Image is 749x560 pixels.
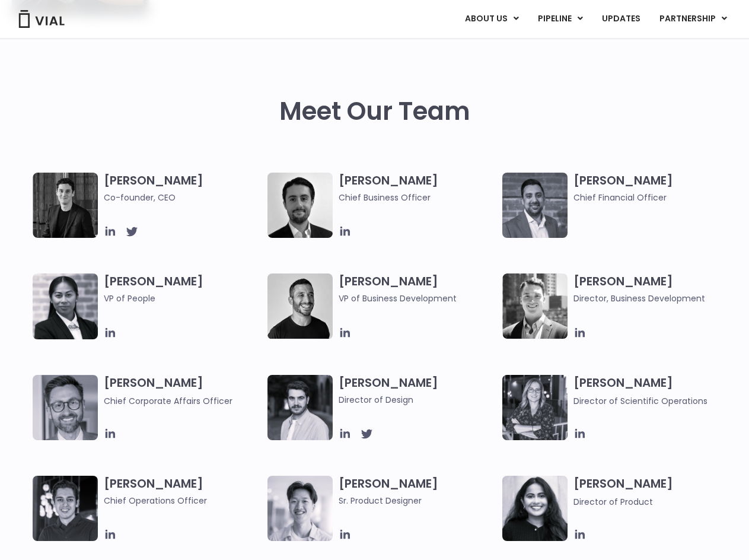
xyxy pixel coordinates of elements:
[104,273,262,322] h3: [PERSON_NAME]
[104,292,262,305] span: VP of People
[528,9,592,29] a: PIPELINEMenu Toggle
[104,191,262,204] span: Co-founder, CEO
[18,10,65,28] img: Vial Logo
[339,273,496,305] h3: [PERSON_NAME]
[104,375,262,408] h3: [PERSON_NAME]
[33,173,98,238] img: A black and white photo of a man in a suit attending a Summit.
[339,292,496,305] span: VP of Business Development
[267,273,333,339] img: A black and white photo of a man smiling.
[267,173,333,238] img: A black and white photo of a man in a suit holding a vial.
[33,375,98,440] img: Paolo-M
[339,494,496,507] span: Sr. Product Designer
[279,97,470,126] h2: Meet Our Team
[339,173,496,204] h3: [PERSON_NAME]
[650,9,737,29] a: PARTNERSHIPMenu Toggle
[573,292,731,305] span: Director, Business Development
[573,191,731,204] span: Chief Financial Officer
[339,476,496,507] h3: [PERSON_NAME]
[573,395,707,407] span: Director of Scientific Operations
[573,375,731,408] h3: [PERSON_NAME]
[267,476,333,541] img: Brennan
[267,375,333,440] img: Headshot of smiling man named Albert
[104,494,262,507] span: Chief Operations Officer
[592,9,649,29] a: UPDATES
[104,395,232,407] span: Chief Corporate Affairs Officer
[502,375,568,440] img: Headshot of smiling woman named Sarah
[573,496,653,508] span: Director of Product
[502,476,568,541] img: Smiling woman named Dhruba
[339,191,496,204] span: Chief Business Officer
[502,273,568,339] img: A black and white photo of a smiling man in a suit at ARVO 2023.
[573,476,731,508] h3: [PERSON_NAME]
[104,173,262,204] h3: [PERSON_NAME]
[573,173,731,204] h3: [PERSON_NAME]
[33,273,98,339] img: Catie
[455,9,528,29] a: ABOUT USMenu Toggle
[339,393,496,406] span: Director of Design
[502,173,568,238] img: Headshot of smiling man named Samir
[573,273,731,305] h3: [PERSON_NAME]
[104,476,262,507] h3: [PERSON_NAME]
[33,476,98,541] img: Headshot of smiling man named Josh
[339,375,496,406] h3: [PERSON_NAME]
